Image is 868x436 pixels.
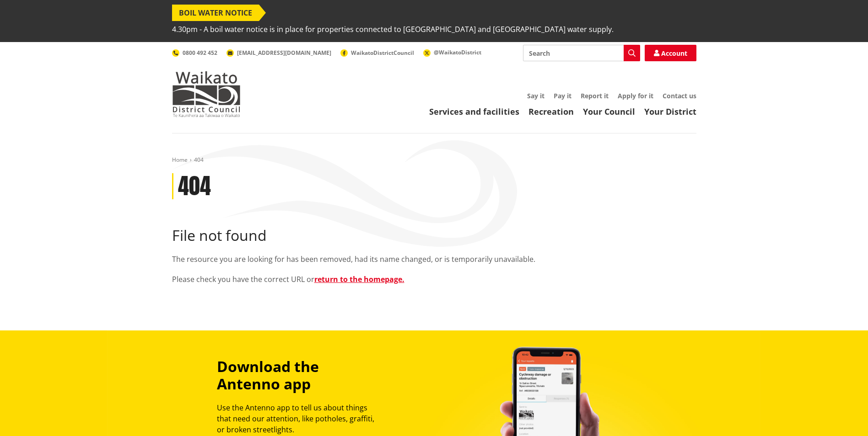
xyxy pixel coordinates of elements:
[172,254,696,265] p: The resource you are looking for has been removed, had its name changed, or is temporarily unavai...
[217,358,383,393] h3: Download the Antenno app
[434,48,481,56] span: @WaikatoDistrict
[226,49,331,57] a: [EMAIL_ADDRESS][DOMAIN_NAME]
[618,91,653,100] a: Apply for it
[217,402,383,435] p: Use the Antenno app to tell us about things that need our attention, like potholes, graffiti, or ...
[237,49,331,57] span: [EMAIL_ADDRESS][DOMAIN_NAME]
[178,173,211,200] h1: 404
[172,49,217,57] a: 0800 492 452
[583,106,635,117] a: Your Council
[172,5,259,21] span: BOIL WATER NOTICE
[314,274,404,284] a: return to the homepage.
[644,106,696,117] a: Your District
[172,156,696,164] nav: breadcrumb
[663,91,696,100] a: Contact us
[172,156,188,164] a: Home
[172,274,696,285] p: Please check you have the correct URL or
[172,227,696,244] h2: File not found
[645,45,696,61] a: Account
[523,45,640,61] input: Search input
[429,106,519,117] a: Services and facilities
[351,49,414,57] span: WaikatoDistrictCouncil
[527,91,545,100] a: Say it
[183,49,217,57] span: 0800 492 452
[528,106,574,117] a: Recreation
[554,91,571,100] a: Pay it
[581,91,609,100] a: Report it
[340,49,414,57] a: WaikatoDistrictCouncil
[172,21,614,37] span: 4.30pm - A boil water notice is in place for properties connected to [GEOGRAPHIC_DATA] and [GEOGR...
[423,48,481,56] a: @WaikatoDistrict
[194,156,204,164] span: 404
[172,71,241,117] img: Waikato District Council - Te Kaunihera aa Takiwaa o Waikato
